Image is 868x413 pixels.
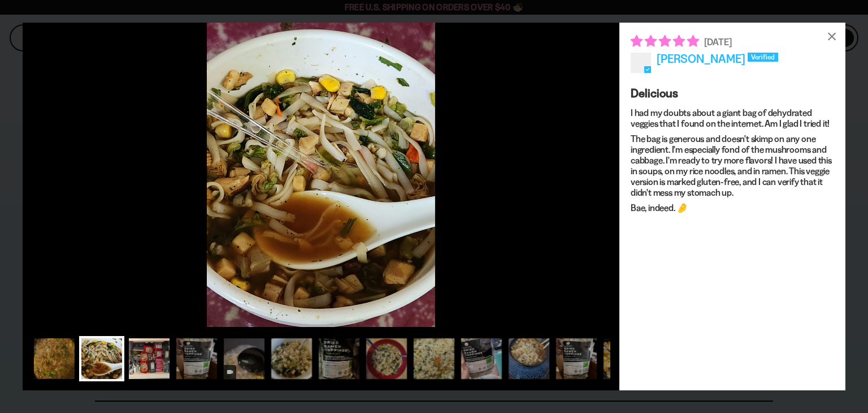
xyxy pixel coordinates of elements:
span: 5 star review [631,34,699,48]
span: [DATE] [704,36,732,48]
span: [PERSON_NAME] [657,51,745,66]
div: × [818,23,845,50]
p: I had my doubts about a giant bag of dehydrated veggies that I found on the internet. Am I glad I... [631,107,834,129]
p: The bag is generous and doesn't skimp on any one ingredient. I'm especially fond of the mushrooms... [631,134,834,198]
div: Delicious [631,84,834,102]
p: Bae, indeed. 🤌 [631,203,834,213]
